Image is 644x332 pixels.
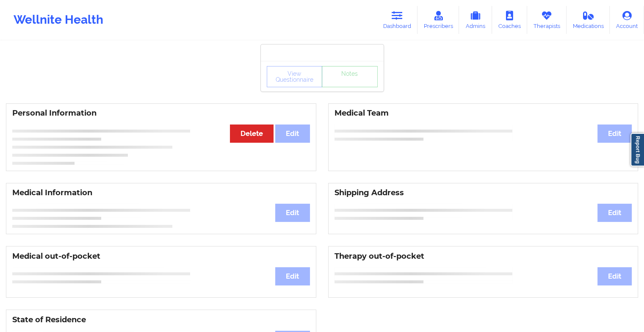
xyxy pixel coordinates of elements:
[334,188,632,198] h3: Shipping Address
[459,6,492,34] a: Admins
[12,108,310,118] h3: Personal Information
[610,6,644,34] a: Account
[567,6,610,34] a: Medications
[12,252,310,261] h3: Medical out-of-pocket
[492,6,527,34] a: Coaches
[630,133,644,166] a: Report Bug
[12,315,310,325] h3: State of Residence
[334,108,632,118] h3: Medical Team
[12,188,310,198] h3: Medical Information
[334,252,632,261] h3: Therapy out-of-pocket
[230,125,274,143] button: Delete
[527,6,567,34] a: Therapists
[417,6,459,34] a: Prescribers
[377,6,417,34] a: Dashboard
